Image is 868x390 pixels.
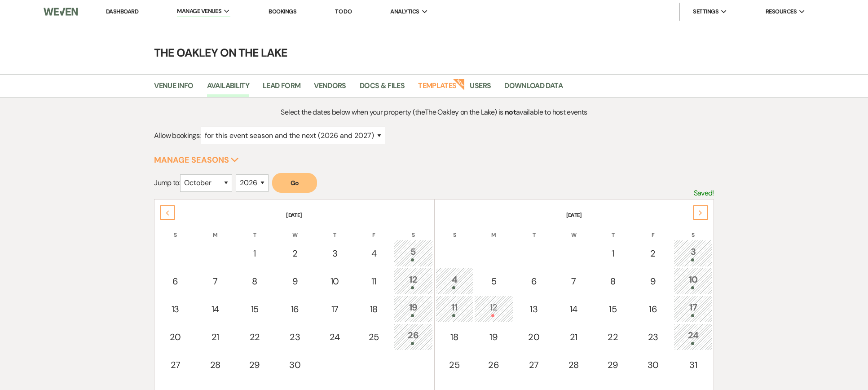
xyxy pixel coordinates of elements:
[436,200,713,219] th: [DATE]
[335,8,352,15] a: To Do
[263,80,300,97] a: Lead Form
[470,80,491,97] a: Users
[240,302,269,316] div: 15
[399,273,428,289] div: 12
[474,220,513,239] th: M
[321,275,349,288] div: 10
[355,220,393,239] th: F
[224,106,644,118] p: Select the dates below when your property (the The Oakley on the Lake ) is available to host events
[160,302,190,316] div: 13
[240,358,269,372] div: 29
[154,80,194,97] a: Venue Info
[160,358,190,372] div: 27
[674,220,713,239] th: S
[560,358,588,372] div: 28
[598,358,627,372] div: 29
[177,7,221,16] span: Manage Venues
[638,275,668,288] div: 9
[441,358,469,372] div: 25
[321,247,349,260] div: 3
[201,275,229,288] div: 7
[280,302,310,316] div: 16
[598,275,627,288] div: 8
[694,187,714,199] p: Saved!
[321,330,349,344] div: 24
[560,275,588,288] div: 7
[269,8,296,15] a: Bookings
[280,275,310,288] div: 9
[155,220,195,239] th: S
[519,302,549,316] div: 13
[360,80,405,97] a: Docs & Files
[441,301,469,317] div: 11
[479,358,508,372] div: 26
[505,107,516,117] strong: not
[280,247,310,260] div: 2
[196,220,234,239] th: M
[235,220,274,239] th: T
[633,220,673,239] th: F
[240,247,269,260] div: 1
[154,131,200,140] span: Allow bookings:
[519,330,549,344] div: 20
[44,2,78,21] img: Weven Logo
[390,7,419,16] span: Analytics
[598,302,627,316] div: 15
[240,330,269,344] div: 22
[598,247,627,260] div: 1
[418,80,456,97] a: Templates
[638,358,668,372] div: 30
[504,80,563,97] a: Download Data
[679,245,708,261] div: 3
[519,358,549,372] div: 27
[598,330,627,344] div: 22
[679,273,708,289] div: 10
[155,200,432,219] th: [DATE]
[679,358,708,372] div: 31
[360,247,388,260] div: 4
[275,220,315,239] th: W
[479,301,508,317] div: 12
[240,275,269,288] div: 8
[280,330,310,344] div: 23
[280,358,310,372] div: 30
[316,220,354,239] th: T
[766,7,797,16] span: Resources
[441,330,469,344] div: 18
[399,301,428,317] div: 19
[638,330,668,344] div: 23
[154,178,180,187] span: Jump to:
[560,330,588,344] div: 21
[638,247,668,260] div: 2
[399,328,428,345] div: 26
[436,220,474,239] th: S
[441,273,469,289] div: 4
[160,330,190,344] div: 20
[638,302,668,316] div: 16
[593,220,632,239] th: T
[360,275,388,288] div: 11
[154,156,239,164] button: Manage Seasons
[272,173,317,193] button: Go
[453,78,466,90] strong: New
[207,80,249,97] a: Availability
[399,245,428,261] div: 5
[514,220,554,239] th: T
[201,302,229,316] div: 14
[314,80,346,97] a: Vendors
[679,328,708,345] div: 24
[679,301,708,317] div: 17
[321,302,349,316] div: 17
[693,7,718,16] span: Settings
[519,275,549,288] div: 6
[560,302,588,316] div: 14
[111,45,758,61] h4: The Oakley on the Lake
[479,330,508,344] div: 19
[360,302,388,316] div: 18
[201,358,229,372] div: 28
[555,220,593,239] th: W
[360,330,388,344] div: 25
[160,275,190,288] div: 6
[394,220,433,239] th: S
[201,330,229,344] div: 21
